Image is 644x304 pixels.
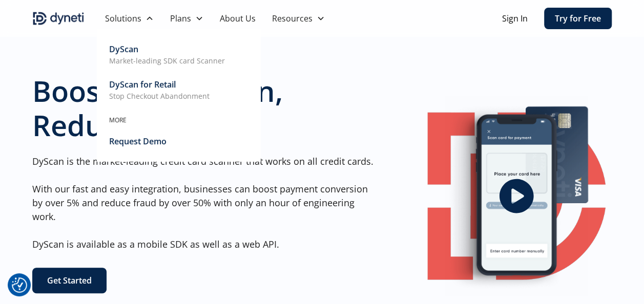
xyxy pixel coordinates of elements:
a: DyScan for RetailStop Checkout Abandonment [109,76,248,103]
h1: Boost Conversion, Reduce Fraud [32,74,380,142]
div: Solutions [97,8,162,29]
img: Revisit consent button [12,277,27,293]
p: DyScan is the market-leading credit card scanner that works on all credit cards. With our fast an... [32,155,380,251]
a: home [32,10,85,27]
a: open lightbox [421,96,612,296]
div: DyScan for Retail [109,78,176,91]
a: Sign In [502,12,528,25]
nav: Solutions [97,29,261,162]
a: Try for Free [544,8,612,29]
img: Dyneti indigo logo [32,10,85,27]
div: Request Demo [109,135,167,147]
a: Get Started [32,268,107,293]
a: DyScanMarket-leading SDK card Scanner [109,41,248,68]
div: Resources [272,12,313,25]
div: Plans [170,12,191,25]
a: Request Demo [109,133,248,149]
p: Stop Checkout Abandonment [109,91,210,101]
div: MORE [109,116,248,125]
div: DyScan [109,43,138,55]
button: Consent Preferences [12,277,27,293]
p: Market-leading SDK card Scanner [109,55,225,66]
div: Solutions [105,12,141,25]
img: Image of a mobile Dyneti UI scanning a credit card [445,96,588,296]
div: Plans [162,8,212,29]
